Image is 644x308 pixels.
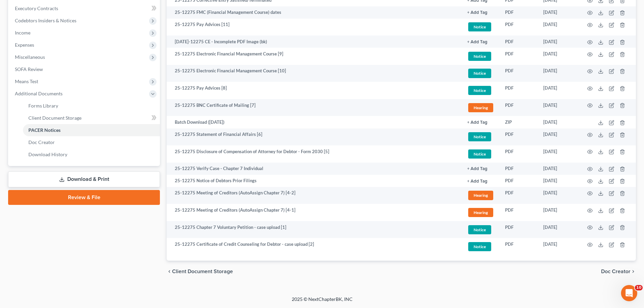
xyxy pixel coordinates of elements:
[500,175,538,187] td: PDF
[28,127,61,133] span: PACER Notices
[500,99,538,116] td: PDF
[500,19,538,36] td: PDF
[500,128,538,146] td: PDF
[538,204,579,221] td: [DATE]
[467,68,494,79] a: Notice
[8,171,160,187] a: Download & Print
[538,82,579,99] td: [DATE]
[467,167,487,171] button: + Add Tag
[167,269,233,274] button: chevron_left Client Document Storage
[28,115,81,121] span: Client Document Storage
[8,190,160,205] a: Review & File
[538,65,579,82] td: [DATE]
[167,128,462,146] td: 25-12275 Statement of Financial Affairs [6]
[167,116,462,128] td: Batch Download ([DATE])
[23,136,160,148] a: Doc Creator
[23,112,160,124] a: Client Document Storage
[500,116,538,128] td: ZIP
[167,163,462,175] td: 25-12275 Verify Case - Chapter 7 Individual
[538,128,579,146] td: [DATE]
[172,269,233,274] span: Client Document Storage
[467,224,494,235] a: Notice
[167,269,172,274] i: chevron_left
[468,86,491,95] span: Notice
[467,148,494,160] a: Notice
[500,204,538,221] td: PDF
[500,238,538,255] td: PDF
[467,119,494,125] a: + Add Tag
[468,103,493,112] span: Hearing
[28,139,55,145] span: Doc Creator
[15,78,38,84] span: Means Test
[28,103,58,109] span: Forms Library
[167,19,462,36] td: 25-12275 Pay Advices [11]
[15,5,58,11] span: Executory Contracts
[500,145,538,163] td: PDF
[601,269,630,274] span: Doc Creator
[167,65,462,82] td: 25-12275 Electronic Financial Management Course [10]
[467,39,494,45] a: + Add Tag
[23,124,160,136] a: PACER Notices
[538,19,579,36] td: [DATE]
[467,102,494,113] a: Hearing
[467,179,487,184] button: + Add Tag
[538,48,579,65] td: [DATE]
[15,30,30,35] span: Income
[467,165,494,172] a: + Add Tag
[538,35,579,48] td: [DATE]
[538,175,579,187] td: [DATE]
[538,221,579,238] td: [DATE]
[467,40,487,44] button: + Add Tag
[167,187,462,204] td: 25-12275 Meeting of Creditors (AutoAssign Chapter 7) [4-2]
[15,54,45,60] span: Miscellaneous
[167,35,462,48] td: [DATE]-12275 CE - Incomplete PDF Image (bk)
[500,163,538,175] td: PDF
[467,190,494,201] a: Hearing
[467,51,494,62] a: Notice
[15,42,34,48] span: Expenses
[500,35,538,48] td: PDF
[167,204,462,221] td: 25-12275 Meeting of Creditors (AutoAssign Chapter 7) [4-1]
[538,163,579,175] td: [DATE]
[630,269,636,274] i: chevron_right
[129,296,515,308] div: 2025 © NextChapterBK, INC
[467,131,494,142] a: Notice
[167,221,462,238] td: 25-12275 Chapter 7 Voluntary Petition - case upload [1]
[23,100,160,112] a: Forms Library
[468,208,493,217] span: Hearing
[500,65,538,82] td: PDF
[467,10,487,15] button: + Add Tag
[167,48,462,65] td: 25-12275 Electronic Financial Management Course [9]
[538,116,579,128] td: [DATE]
[538,187,579,204] td: [DATE]
[468,242,491,251] span: Notice
[15,66,43,72] span: SOFA Review
[467,207,494,218] a: Hearing
[15,18,76,23] span: Codebtors Insiders & Notices
[500,48,538,65] td: PDF
[23,148,160,161] a: Download History
[467,21,494,32] a: Notice
[468,69,491,78] span: Notice
[468,191,493,200] span: Hearing
[167,145,462,163] td: 25-12275 Disclosure of Compensation of Attorney for Debtor - Form 2030 [5]
[468,225,491,234] span: Notice
[9,2,160,15] a: Executory Contracts
[9,63,160,75] a: SOFA Review
[167,82,462,99] td: 25-12275 Pay Advices [8]
[467,177,494,184] a: + Add Tag
[467,9,494,16] a: + Add Tag
[500,6,538,19] td: PDF
[167,175,462,187] td: 25-12275 Notice of Debtors Prior Filings
[468,149,491,159] span: Notice
[538,99,579,116] td: [DATE]
[500,221,538,238] td: PDF
[468,132,491,141] span: Notice
[15,91,63,96] span: Additional Documents
[538,145,579,163] td: [DATE]
[28,151,67,157] span: Download History
[601,269,636,274] button: Doc Creator chevron_right
[467,85,494,96] a: Notice
[468,22,491,31] span: Notice
[467,241,494,252] a: Notice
